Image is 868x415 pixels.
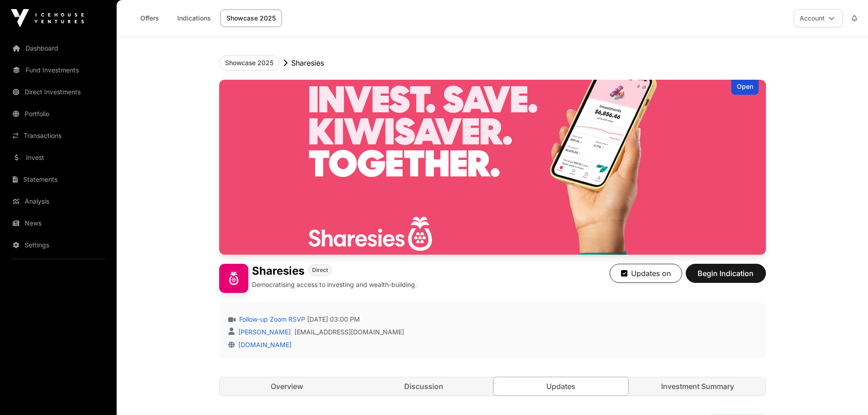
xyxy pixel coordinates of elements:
[307,315,360,324] span: [DATE] 03:00 PM
[171,10,217,27] a: Indications
[7,191,109,211] a: Analysis
[236,328,291,336] a: [PERSON_NAME]
[220,377,765,395] nav: Tabs
[731,80,759,95] div: Open
[630,377,765,395] a: Investment Summary
[294,328,404,337] a: [EMAIL_ADDRESS][DOMAIN_NAME]
[252,264,304,278] h1: Sharesies
[356,377,492,395] a: Discussion
[822,371,868,415] iframe: Chat Widget
[493,377,629,396] a: Updates
[221,10,282,27] a: Showcase 2025
[219,264,248,293] img: Sharesies
[7,148,109,168] a: Invest
[7,60,109,80] a: Fund Investments
[312,266,328,274] span: Direct
[7,213,109,233] a: News
[697,268,755,279] span: Begin Indication
[291,57,324,68] p: Sharesies
[7,235,109,255] a: Settings
[219,80,766,255] img: Sharesies
[11,9,84,27] img: Icehouse Ventures Logo
[686,273,766,282] a: Begin Indication
[610,264,682,283] button: Updates on
[7,104,109,124] a: Portfolio
[7,38,109,58] a: Dashboard
[7,82,109,102] a: Direct Investments
[237,315,305,324] a: Follow-up Zoom RSVP
[219,55,279,71] button: Showcase 2025
[220,377,355,395] a: Overview
[7,169,109,190] a: Statements
[7,126,109,146] a: Transactions
[252,280,417,289] p: Democratising access to investing and wealth-building.
[794,9,842,27] button: Account
[686,264,766,283] button: Begin Indication
[131,10,168,27] a: Offers
[235,341,292,348] a: [DOMAIN_NAME]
